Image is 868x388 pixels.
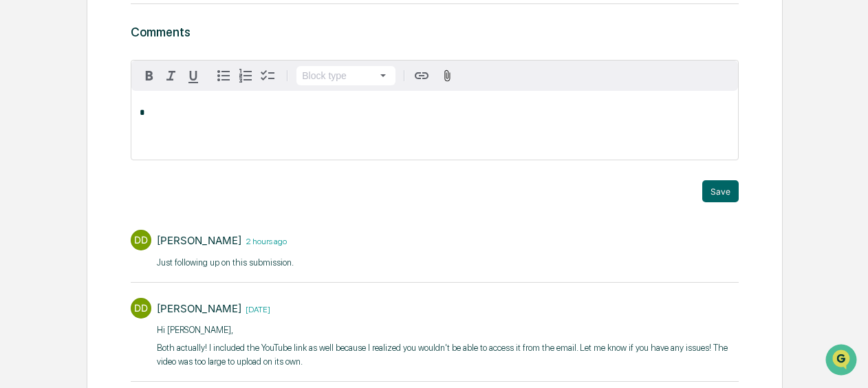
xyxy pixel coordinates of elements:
a: 🗄️Attestations [94,167,176,192]
div: DD [131,230,151,250]
span: Pylon [137,233,166,243]
p: Hi [PERSON_NAME], [157,323,738,337]
button: Underline [182,65,204,87]
button: Attach files [435,67,459,85]
div: Start new chat [47,105,226,118]
p: How can we help? [14,28,250,50]
button: Block type [296,66,395,85]
button: Italic [160,65,182,87]
div: 🗄️ [100,174,111,185]
div: DD [131,298,151,319]
div: [PERSON_NAME] [157,234,241,247]
button: Bold [138,65,160,87]
a: 🖐️Preclearance [8,167,94,192]
div: [PERSON_NAME] [157,302,241,315]
div: 🖐️ [14,174,25,185]
button: Start new chat [234,109,250,125]
span: Preclearance [28,173,89,186]
a: Powered byPylon [97,232,166,243]
span: Attestations [113,173,171,186]
button: Save [702,180,739,202]
time: Wednesday, September 3, 2025 at 8:47:15 AM EDT [241,303,270,314]
div: We're available if you need us! [47,118,174,129]
img: 1746055101610-c473b297-6a78-478c-a979-82029cc54cd1 [14,105,39,129]
p: Both actually! I included the YouTube link as well because I realized you wouldn't be able to acc... [157,341,738,368]
h3: Comments [131,25,738,39]
span: Data Lookup [28,199,87,213]
time: Thursday, September 4, 2025 at 12:52:01 PM EDT [241,235,287,246]
iframe: Open customer support [824,343,861,380]
a: 🔎Data Lookup [8,193,92,218]
div: 🔎 [14,200,25,211]
p: Just following up on this submission. [157,256,294,270]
